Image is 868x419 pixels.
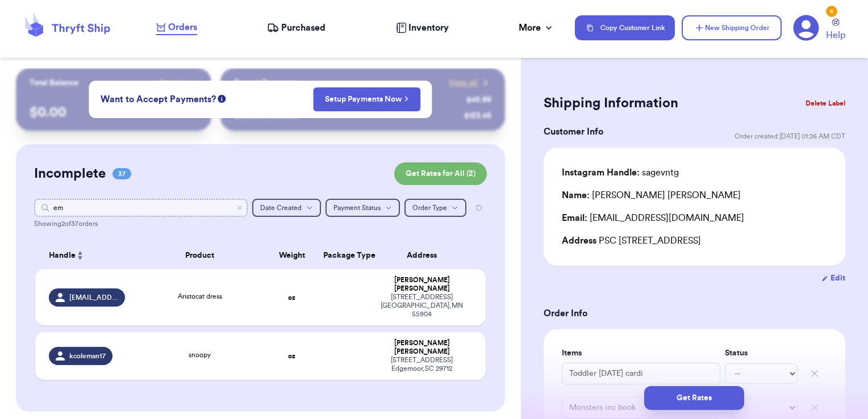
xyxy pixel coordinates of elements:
[682,15,782,40] button: New Shipping Order
[793,15,819,41] a: 5
[826,19,845,42] a: Help
[252,199,321,217] button: Date Created
[644,386,744,410] button: Get Rates
[156,20,197,35] a: Orders
[34,165,106,183] h2: Incomplete
[112,168,131,179] span: 37
[234,77,297,89] p: Recent Payments
[316,242,365,269] th: Package Type
[449,77,491,89] a: View all
[189,351,211,358] span: snoopy
[372,276,472,293] div: [PERSON_NAME] [PERSON_NAME]
[288,294,295,301] strong: oz
[562,211,827,225] div: [EMAIL_ADDRESS][DOMAIN_NAME]
[160,77,198,89] a: Payout
[325,94,408,105] a: Setup Payments Now
[268,242,316,269] th: Weight
[281,21,325,35] span: Purchased
[562,234,827,248] div: PSC [STREET_ADDRESS]
[412,204,447,211] span: Order Type
[267,21,325,35] a: Purchased
[562,347,720,359] label: Items
[821,273,845,284] button: Edit
[260,204,302,211] span: Date Created
[49,250,76,262] span: Handle
[562,191,590,200] span: Name:
[372,356,472,373] div: [STREET_ADDRESS] Edgemoor , SC 29712
[30,103,198,121] p: $ 0.00
[101,93,216,106] span: Want to Accept Payments?
[34,219,487,228] div: Showing 2 of 37 orders
[69,351,106,361] span: kcoleman17
[466,94,491,106] div: $ 45.99
[464,110,491,121] div: $ 123.45
[562,236,596,245] span: Address
[408,21,449,35] span: Inventory
[325,199,400,217] button: Payment Status
[372,339,472,356] div: [PERSON_NAME] [PERSON_NAME]
[826,28,845,42] span: Help
[519,21,554,35] div: More
[575,15,675,40] button: Copy Customer Link
[34,199,248,217] input: Search
[404,199,466,217] button: Order Type
[160,77,184,89] span: Payout
[544,94,678,112] h2: Shipping Information
[394,162,487,185] button: Get Rates for All (2)
[333,204,381,211] span: Payment Status
[178,293,222,300] span: Aristocat dress
[132,242,268,269] th: Product
[544,307,845,320] h3: Order Info
[471,199,487,217] button: Reset all filters
[396,21,449,35] a: Inventory
[826,6,837,17] div: 5
[76,249,85,262] button: Sort ascending
[801,91,850,116] button: Delete Label
[562,168,640,177] span: Instagram Handle:
[168,20,197,34] span: Orders
[30,77,78,89] p: Total Balance
[562,213,587,223] span: Email:
[562,166,679,179] div: sagevntg
[544,125,603,139] h3: Customer Info
[365,242,486,269] th: Address
[69,293,119,302] span: [EMAIL_ADDRESS][DOMAIN_NAME]
[313,87,420,111] button: Setup Payments Now
[725,347,798,359] label: Status
[372,293,472,319] div: [STREET_ADDRESS] [GEOGRAPHIC_DATA] , MN 55904
[735,132,845,141] span: Order created: [DATE] 01:26 AM CDT
[562,188,741,202] div: [PERSON_NAME] [PERSON_NAME]
[449,77,478,89] span: View all
[236,204,243,211] button: Clear search
[288,353,295,359] strong: oz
